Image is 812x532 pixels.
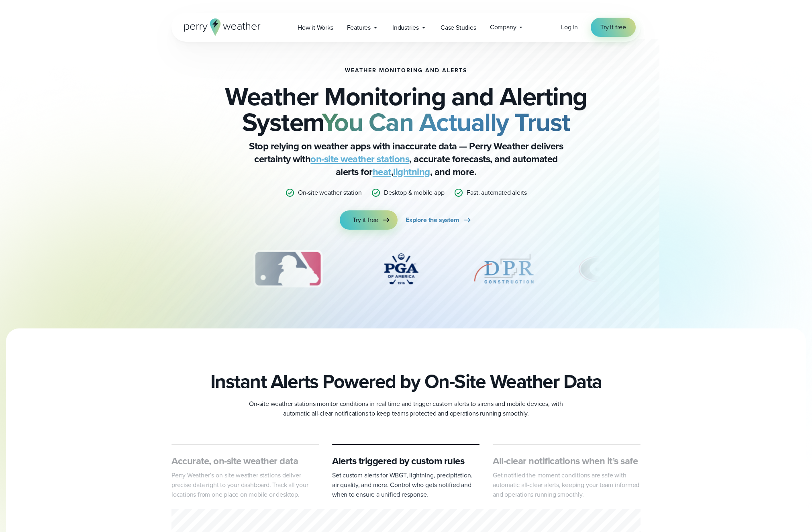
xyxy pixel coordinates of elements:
a: Explore the system [406,210,472,230]
h2: Weather Monitoring and Alerting System [212,84,600,135]
p: On-site weather stations monitor conditions in real time and trigger custom alerts to sirens and ... [245,399,567,418]
span: Log in [561,22,578,32]
a: Case Studies [434,19,483,36]
h3: Alerts triggered by custom rules [332,455,480,467]
a: Try it free [340,210,398,230]
a: heat [373,165,391,179]
span: How it Works [298,23,333,33]
h3: All-clear notifications when it’s safe [493,455,641,467]
h2: Instant Alerts Powered by On-Site Weather Data [210,370,602,393]
img: MLB.svg [245,249,330,289]
p: Stop relying on weather apps with inaccurate data — Perry Weather delivers certainty with , accur... [245,140,567,178]
span: Features [347,23,371,33]
span: Explore the system [406,215,459,225]
a: Try it free [591,18,636,37]
div: slideshow [212,249,600,293]
a: lightning [393,165,430,179]
a: on-site weather stations [310,152,409,166]
p: Set custom alerts for WBGT, lightning, precipitation, air quality, and more. Control who gets not... [332,471,480,499]
h3: Accurate, on-site weather data [171,455,319,467]
img: University-of-Georgia.svg [575,249,624,289]
span: Company [490,22,516,32]
img: DPR-Construction.svg [472,249,536,289]
div: 3 of 12 [245,249,330,289]
div: 6 of 12 [575,249,624,289]
p: Get notified the moment conditions are safe with automatic all-clear alerts, keeping your team in... [493,471,641,499]
img: PGA.svg [369,249,433,289]
p: On-site weather station [298,188,361,198]
h1: Weather Monitoring and Alerts [345,67,467,74]
span: Try it free [353,215,378,225]
strong: You Can Actually Trust [322,103,570,141]
div: 5 of 12 [472,249,536,289]
p: Perry Weather’s on-site weather stations deliver precise data right to your dashboard. Track all ... [171,471,319,499]
a: Log in [561,22,578,32]
span: Industries [392,23,419,33]
div: 4 of 12 [369,249,433,289]
span: Try it free [600,22,626,32]
p: Desktop & mobile app [384,188,444,198]
p: Fast, automated alerts [467,188,527,198]
a: How it Works [291,19,340,36]
span: Case Studies [441,23,476,33]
